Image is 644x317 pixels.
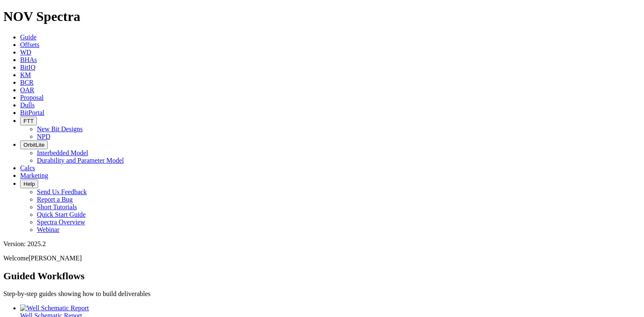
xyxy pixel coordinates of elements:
span: FTT [23,118,34,124]
a: New Bit Designs [37,125,83,133]
a: WD [20,49,31,56]
a: Offsets [20,41,39,48]
h2: Guided Workflows [3,270,641,282]
a: Interbedded Model [37,149,88,156]
a: Dulls [20,101,35,109]
a: Calcs [20,164,35,171]
button: FTT [20,117,37,125]
a: Webinar [37,226,60,233]
a: Report a Bug [37,196,73,203]
a: Send Us Feedback [37,188,87,195]
span: [PERSON_NAME] [29,255,82,262]
a: BHAs [20,56,37,63]
span: OrbitLite [23,142,44,148]
img: Well Schematic Report [20,304,89,312]
h1: NOV Spectra [3,9,641,24]
a: Spectra Overview [37,218,85,226]
a: KM [20,71,31,78]
a: NPD [37,133,50,140]
a: BitPortal [20,109,44,116]
div: Version: 2025.2 [3,240,641,248]
a: BCR [20,79,34,86]
p: Welcome [3,255,641,262]
a: OAR [20,86,34,94]
button: Help [20,179,38,188]
a: Marketing [20,172,48,179]
button: OrbitLite [20,140,48,149]
p: Step-by-step guides showing how to build deliverables [3,290,641,298]
a: Proposal [20,94,44,101]
a: Quick Start Guide [37,211,86,218]
a: BitIQ [20,64,35,71]
a: Durability and Parameter Model [37,157,124,164]
a: Short Tutorials [37,203,77,210]
span: Help [23,181,35,187]
a: Guide [20,34,36,41]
